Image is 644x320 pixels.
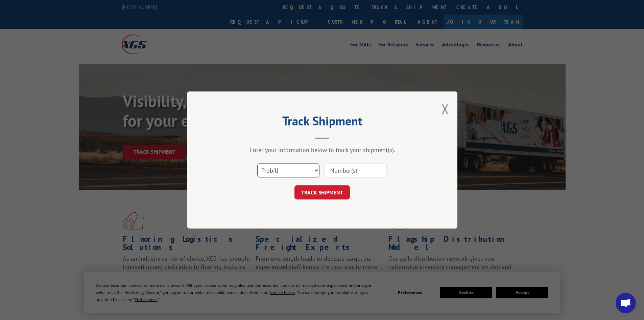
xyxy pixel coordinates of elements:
button: TRACK SHIPMENT [294,185,350,199]
div: Enter your information below to track your shipment(s). [221,146,424,154]
input: Number(s) [325,163,387,177]
h2: Track Shipment [221,116,424,129]
button: Close modal [442,100,449,118]
div: Open chat [616,293,636,313]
